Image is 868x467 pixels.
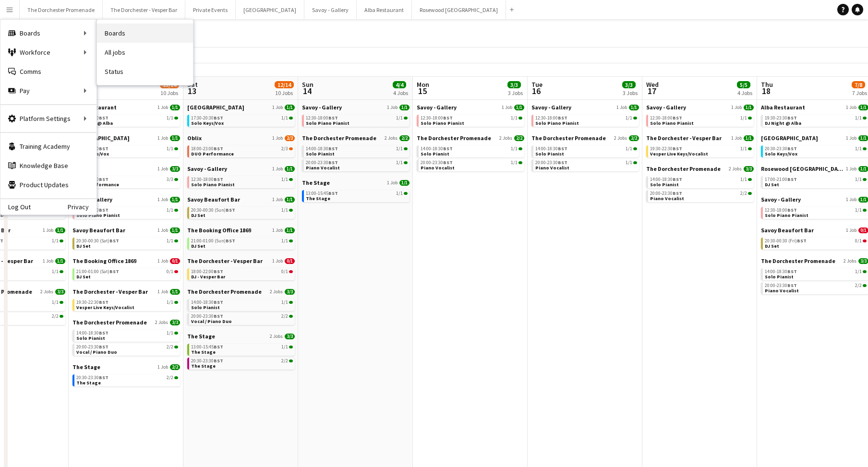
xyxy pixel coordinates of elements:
a: The Dorchester - Vesper Bar1 Job1/1 [646,134,754,142]
span: 20:30-00:30 (Sat) [76,239,119,243]
span: 18:00-23:00 [191,146,223,151]
span: 14:00-18:30 [421,146,453,151]
span: Solo Piano Pianist [650,120,694,126]
span: 1/1 [52,239,59,243]
a: 12:30-18:00BST1/1Solo Piano Pianist [421,115,522,126]
span: BST [443,145,453,152]
a: Savoy Beaufort Bar1 Job1/1 [187,196,295,203]
a: Privacy [68,203,96,211]
span: Solo Piano Pianist [191,181,235,188]
span: 12:30-18:00 [421,116,453,120]
a: Boards [97,24,193,43]
span: 3/3 [167,177,173,182]
span: 0/1 [170,258,180,264]
div: Savoy Beaufort Bar1 Job1/120:30-00:30 (Sun)BST1/1DJ Set [187,196,295,227]
a: The Dorchester Promenade2 Jobs2/2 [417,134,524,142]
span: Alba Restaurant [761,104,805,111]
span: Goring Hotel [761,134,818,142]
span: 1/1 [285,105,295,110]
span: 1 Job [272,197,283,203]
span: 12:30-18:00 [191,177,223,182]
a: 14:00-18:30BST1/1Solo Pianist [535,145,637,156]
a: The Dorchester Promenade2 Jobs3/3 [646,165,754,172]
span: 1/1 [740,116,747,120]
span: 1/1 [396,116,403,120]
a: 14:00-18:30BST1/1Solo Pianist [421,145,522,156]
span: 12:30-18:00 [535,116,567,120]
div: The Dorchester Promenade2 Jobs3/314:00-18:30BST1/1Solo Pianist20:00-23:30BST2/2Piano Vocalist [646,165,754,204]
a: 20:30-00:30 (Sun)BST1/1DJ Set [191,207,293,218]
span: DJ Set [76,243,91,249]
span: 1/1 [55,228,65,233]
span: Solo Keys/Vox [191,120,224,126]
span: 2 Jobs [729,166,742,172]
span: Savoy - Gallery [302,104,342,111]
a: 20:00-23:30BST1/1Piano Vocalist [535,159,637,170]
span: 20:00-23:30 [421,160,453,165]
span: 2/2 [629,135,639,141]
a: 21:00-01:00 (Sun)BST1/1DJ Set [191,238,293,249]
span: 1/1 [514,105,524,110]
span: 2 Jobs [385,135,398,141]
span: 1 Job [846,228,856,233]
span: BST [214,115,223,121]
button: The Dorchester - Vesper Bar [103,0,185,19]
span: 1/1 [167,208,173,213]
button: Alba Restaurant [357,0,412,19]
span: 1/1 [281,177,288,182]
a: Status [97,62,193,81]
div: Savoy - Gallery1 Job1/112:30-18:00BST1/1Solo Piano Pianist [187,165,295,196]
span: DJ Night @ Alba [765,120,801,126]
span: 1/1 [855,177,862,182]
span: BST [443,115,453,121]
a: Training Academy [0,137,96,156]
span: Solo Pianist [650,181,679,188]
span: 1/1 [167,116,173,120]
span: 1/1 [511,146,518,151]
a: 18:00-23:00BST3/3DUO Performance [76,176,178,187]
span: 20:30-23:30 [765,146,797,151]
span: 12:30-18:00 [306,116,338,120]
span: 1 Job [157,135,168,141]
a: 20:00-23:30BST1/1Piano Vocalist [421,159,522,170]
span: DUO Performance [76,181,119,188]
a: The Booking Office 18691 Job1/1 [187,227,295,234]
span: 1/1 [396,160,403,165]
span: 1/1 [167,146,173,151]
span: BST [673,190,682,196]
a: The Dorchester - Vesper Bar1 Job0/1 [187,257,295,264]
div: [GEOGRAPHIC_DATA]1 Job1/117:30-20:30BST1/1Solo Keys/Vox [72,134,180,165]
span: 1/1 [626,160,632,165]
span: Rosewood London [761,165,844,172]
span: Piano Vocalist [650,195,684,202]
span: Savoy - Gallery [646,104,686,111]
span: BST [558,115,567,121]
span: 1/1 [396,146,403,151]
span: 1 Job [616,105,627,110]
div: Savoy - Gallery1 Job1/112:30-18:00BST1/1Solo Piano Pianist [646,104,754,134]
a: 20:00-23:30BST2/2Piano Vocalist [650,190,752,201]
span: 1 Job [272,135,283,141]
span: 2/3 [281,146,288,151]
span: 1/1 [285,197,295,203]
a: Oblix1 Job3/3 [72,165,180,172]
span: The Booking Office 1869 [187,227,251,234]
div: The Dorchester - Vesper Bar1 Job1/119:30-22:30BST1/1Vesper Live Keys/Vocalist [646,134,754,165]
div: Savoy - Gallery1 Job1/112:30-18:00BST1/1Solo Piano Pianist [531,104,639,134]
a: Savoy - Gallery1 Job1/1 [531,104,639,111]
span: 1 Job [272,228,283,233]
button: Rosewood [GEOGRAPHIC_DATA] [412,0,506,19]
span: Savoy - Gallery [417,104,457,111]
span: BST [214,145,223,152]
div: The Booking Office 18691 Job1/121:00-01:00 (Sun)BST1/1DJ Set [187,227,295,257]
span: DJ Set [191,243,205,249]
span: 20:30-00:30 (Sun) [191,208,235,213]
a: Knowledge Base [0,156,96,175]
a: Alba Restaurant1 Job1/1 [72,104,180,111]
a: Savoy - Gallery1 Job1/1 [72,196,180,203]
span: BST [787,207,797,213]
span: 1 Job [157,197,168,203]
span: DJ Set [765,181,779,188]
span: 1 Job [43,228,53,233]
span: Piano Vocalist [306,165,340,171]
